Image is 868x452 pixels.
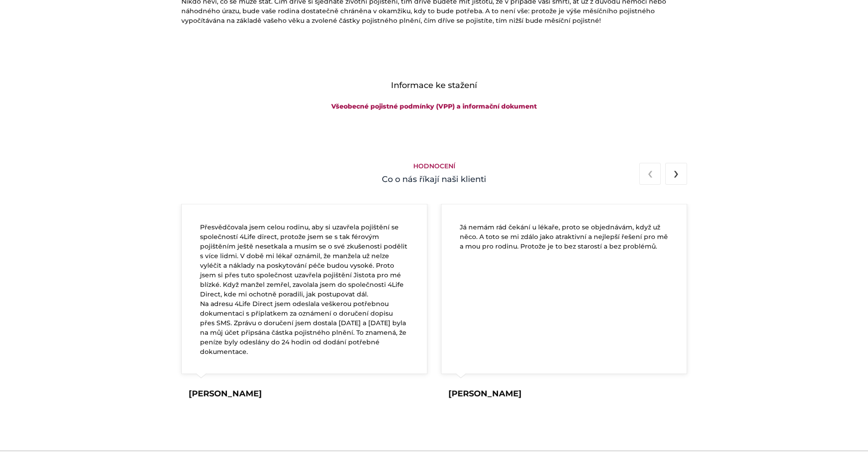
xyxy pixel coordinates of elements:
[460,223,668,251] p: Já nemám rád čekání u lékaře, proto se objednávám, když už něco. A toto se mi zdálo jako atraktiv...
[331,102,537,110] a: Všeobecné pojistné podmínky (VPP) a informační dokument
[647,162,653,183] span: Previous
[200,223,409,357] p: Přesvědčovala jsem celou rodinu, aby si uzavřela pojištění se společností 4Life direct, protože j...
[181,162,687,170] h5: Hodnocení
[448,388,522,400] div: [PERSON_NAME]
[181,173,687,186] h4: Co o nás říkají naši klienti
[673,162,679,183] span: Next
[189,388,262,400] div: [PERSON_NAME]
[181,79,687,92] h4: Informace ke stažení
